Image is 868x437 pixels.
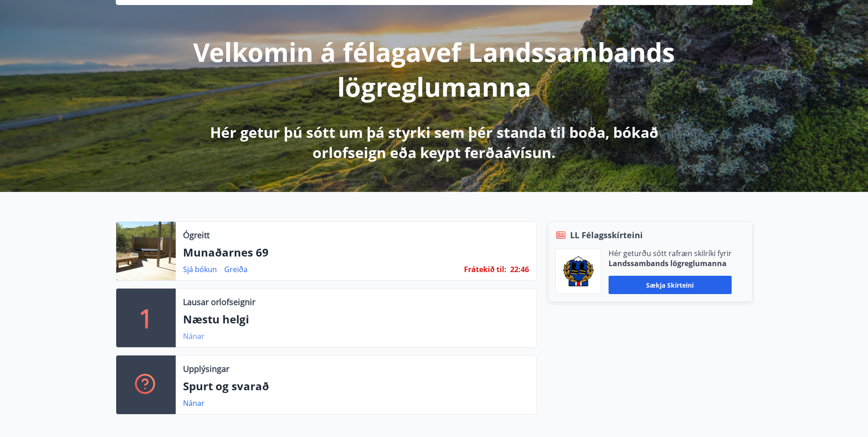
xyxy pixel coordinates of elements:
[183,398,205,408] a: Nánar
[464,264,507,274] span: Frátekið til :
[563,256,594,286] img: 1cqKbADZNYZ4wXUG0EC2JmCwhQh0Y6EN22Kw4FTY.png
[183,296,255,308] p: Lausar orlofseignir
[193,34,676,104] p: Velkomin á félagavef Landssambands lögreglumanna
[609,276,732,294] button: Sækja skírteini
[183,245,529,260] p: Munaðarnes 69
[183,363,229,375] p: Upplýsingar
[510,264,521,274] span: 22 :
[183,311,529,327] p: Næstu helgi
[183,264,217,274] a: Sjá bókun
[570,229,643,241] span: LL Félagsskírteini
[224,264,248,274] a: Greiða
[139,300,153,335] p: 1
[183,378,529,394] p: Spurt og svarað
[183,229,210,241] p: Ógreitt
[193,122,676,163] p: Hér getur þú sótt um þá styrki sem þér standa til boða, bókað orlofseign eða keypt ferðaávísun.
[521,264,529,274] span: 46
[609,258,732,268] p: Landssambands lögreglumanna
[609,248,732,258] p: Hér geturðu sótt rafræn skilríki fyrir
[183,331,205,341] a: Nánar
